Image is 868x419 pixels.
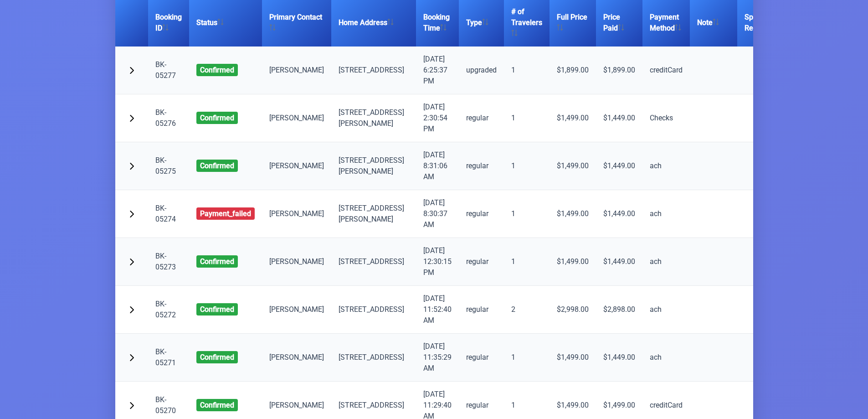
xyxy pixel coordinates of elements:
[155,60,176,80] a: BK-05277
[262,142,331,190] td: [PERSON_NAME]
[155,156,176,176] a: BK-05275
[331,94,416,142] td: [STREET_ADDRESS] [PERSON_NAME]
[155,252,176,271] a: BK-05273
[504,47,550,94] td: 1
[262,286,331,334] td: [PERSON_NAME]
[416,94,459,142] td: [DATE] 2:30:54 PM
[504,286,550,334] td: 2
[550,238,596,286] td: $1,499.00
[196,112,238,124] span: confirmed
[642,94,690,142] td: Checks
[596,334,642,382] td: $1,449.00
[155,204,176,223] a: BK-05274
[331,47,416,94] td: [STREET_ADDRESS]
[331,142,416,190] td: [STREET_ADDRESS] [PERSON_NAME]
[504,142,550,190] td: 1
[155,347,176,367] a: BK-05271
[459,238,504,286] td: regular
[196,351,238,363] span: confirmed
[504,94,550,142] td: 1
[416,47,459,94] td: [DATE] 6:25:37 PM
[504,238,550,286] td: 1
[459,286,504,334] td: regular
[416,334,459,382] td: [DATE] 11:35:29 AM
[459,190,504,238] td: regular
[550,286,596,334] td: $2,998.00
[550,47,596,94] td: $1,899.00
[550,142,596,190] td: $1,499.00
[331,238,416,286] td: [STREET_ADDRESS]
[262,238,331,286] td: [PERSON_NAME]
[504,334,550,382] td: 1
[459,94,504,142] td: regular
[331,334,416,382] td: [STREET_ADDRESS]
[596,142,642,190] td: $1,449.00
[196,303,238,316] span: confirmed
[642,238,690,286] td: ach
[642,142,690,190] td: ach
[331,190,416,238] td: [STREET_ADDRESS] [PERSON_NAME]
[196,160,238,172] span: confirmed
[331,286,416,334] td: [STREET_ADDRESS]
[196,255,238,268] span: confirmed
[459,47,504,94] td: upgraded
[262,94,331,142] td: [PERSON_NAME]
[642,286,690,334] td: ach
[596,94,642,142] td: $1,449.00
[262,47,331,94] td: [PERSON_NAME]
[262,334,331,382] td: [PERSON_NAME]
[459,334,504,382] td: regular
[459,142,504,190] td: regular
[155,395,176,415] a: BK-05270
[642,190,690,238] td: ach
[550,94,596,142] td: $1,499.00
[642,334,690,382] td: ach
[550,334,596,382] td: $1,499.00
[155,300,176,319] a: BK-05272
[416,238,459,286] td: [DATE] 12:30:15 PM
[642,47,690,94] td: creditCard
[596,47,642,94] td: $1,899.00
[155,108,176,128] a: BK-05276
[196,64,238,76] span: confirmed
[416,286,459,334] td: [DATE] 11:52:40 AM
[196,207,255,220] span: payment_failed
[596,190,642,238] td: $1,449.00
[262,190,331,238] td: [PERSON_NAME]
[416,142,459,190] td: [DATE] 8:31:06 AM
[504,190,550,238] td: 1
[196,399,238,411] span: confirmed
[596,286,642,334] td: $2,898.00
[416,190,459,238] td: [DATE] 8:30:37 AM
[550,190,596,238] td: $1,499.00
[596,238,642,286] td: $1,449.00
